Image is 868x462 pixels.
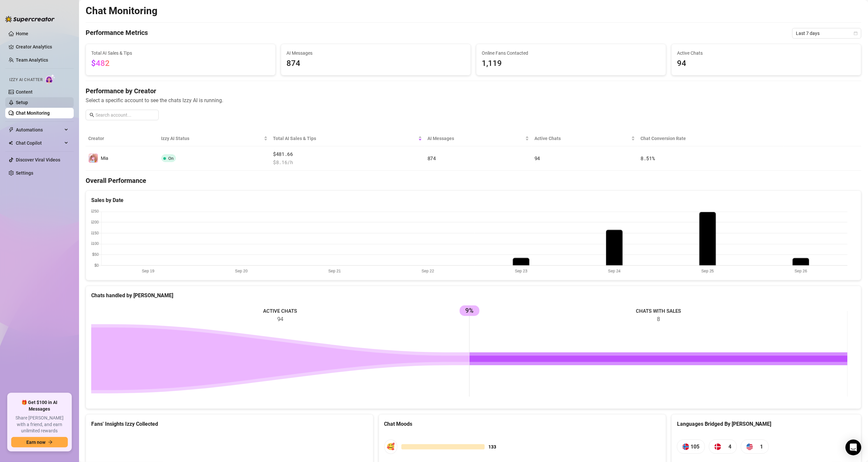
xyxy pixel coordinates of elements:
button: Earn nowarrow-right [11,437,68,448]
span: Mia [101,156,108,161]
span: 1,119 [482,57,661,70]
h4: Performance Metrics [86,28,148,39]
a: Content [16,89,33,95]
th: Total AI Sales & Tips [270,131,425,146]
span: Izzy AI Chatter [9,77,42,83]
span: $481.66 [273,150,422,158]
span: Izzy AI Status [161,135,262,142]
img: us [746,444,753,450]
span: search [90,113,94,117]
div: Sales by Date [91,196,856,204]
a: Chat Monitoring [16,110,50,116]
img: Chat Copilot [9,141,13,145]
span: calendar [854,31,858,35]
span: $ 8.16 /h [273,159,422,166]
th: Izzy AI Status [159,131,270,146]
a: Discover Viral Videos [16,157,60,162]
span: AI Messages [427,135,524,142]
span: Chat Copilot [16,138,63,148]
span: 105 [691,443,699,451]
div: Fans' Insights Izzy Collected [91,420,368,428]
img: no [683,444,689,450]
span: 94 [534,155,540,161]
span: 874 [427,155,436,161]
span: Active Chats [677,49,856,57]
h2: Chat Monitoring [86,5,157,17]
a: Creator Analytics [16,42,68,52]
span: AI Messages [286,49,465,57]
span: On [169,156,174,161]
a: Setup [16,100,28,105]
a: Settings [16,170,33,176]
span: Total AI Sales & Tips [91,49,270,57]
span: Automations [16,125,63,135]
th: Creator [86,131,159,146]
div: Chat Moods [384,420,661,428]
th: AI Messages [425,131,532,146]
span: Share [PERSON_NAME] with a friend, and earn unlimited rewards [11,415,68,434]
span: 8.51 % [640,155,655,161]
th: Active Chats [532,131,638,146]
th: Chat Conversion Rate [638,131,784,146]
img: AI Chatter [45,74,55,84]
div: 🥰 [384,440,397,454]
img: dk [715,444,721,450]
h4: Performance by Creator [86,86,861,96]
input: Search account... [95,111,155,119]
span: Last 7 days [796,28,857,38]
span: $482 [91,59,110,68]
span: 94 [677,57,856,70]
span: 133 [489,443,497,450]
span: 874 [286,57,465,70]
span: 4 [728,443,731,451]
div: Chats handled by [PERSON_NAME] [91,291,856,300]
span: Online Fans Contacted [482,49,661,57]
span: 🎁 Get $100 in AI Messages [11,399,68,412]
h4: Overall Performance [86,176,861,185]
img: Mia [89,154,98,163]
span: Select a specific account to see the chats Izzy AI is running. [86,96,861,104]
a: Home [16,31,28,36]
div: Languages Bridged By [PERSON_NAME] [677,420,856,428]
img: logo-BBDzfeDw.svg [5,16,55,22]
span: Total AI Sales & Tips [273,135,417,142]
span: Active Chats [534,135,630,142]
span: Earn now [26,440,45,445]
div: Open Intercom Messenger [846,440,861,455]
span: 1 [760,443,763,451]
span: arrow-right [48,440,53,445]
a: Team Analytics [16,57,48,63]
span: thunderbolt [9,127,14,132]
